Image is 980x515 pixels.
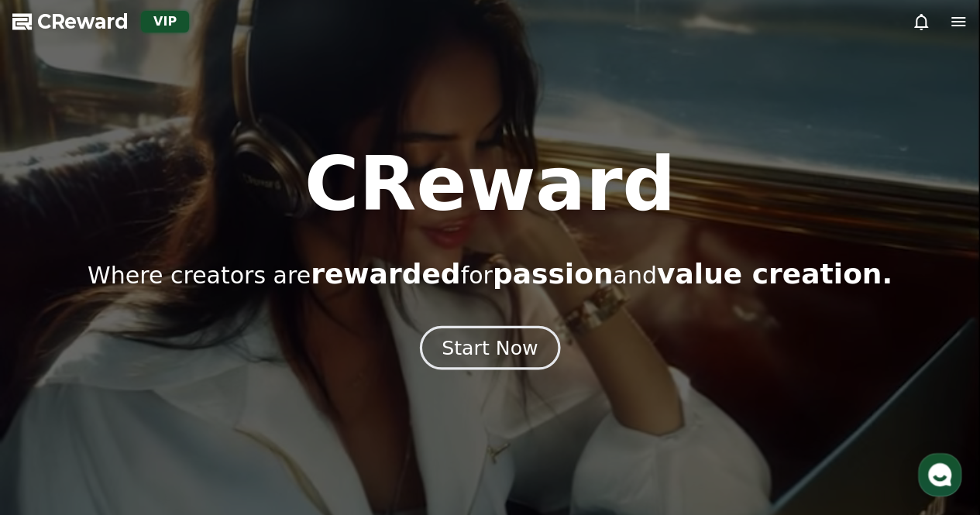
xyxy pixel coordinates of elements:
span: Home [40,410,67,422]
div: VIP [141,11,189,33]
button: Start Now [420,325,560,369]
a: Start Now [423,342,557,357]
p: Where creators are for and [88,259,892,290]
a: Messages [102,386,200,425]
span: passion [493,258,614,290]
span: value creation. [657,258,892,290]
span: Messages [129,410,174,423]
span: CReward [37,9,129,34]
a: Settings [200,386,297,425]
div: Start Now [442,335,538,361]
span: rewarded [311,258,460,290]
h1: CReward [304,147,676,221]
a: Home [5,386,102,425]
span: Settings [229,410,267,422]
a: CReward [12,9,129,34]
